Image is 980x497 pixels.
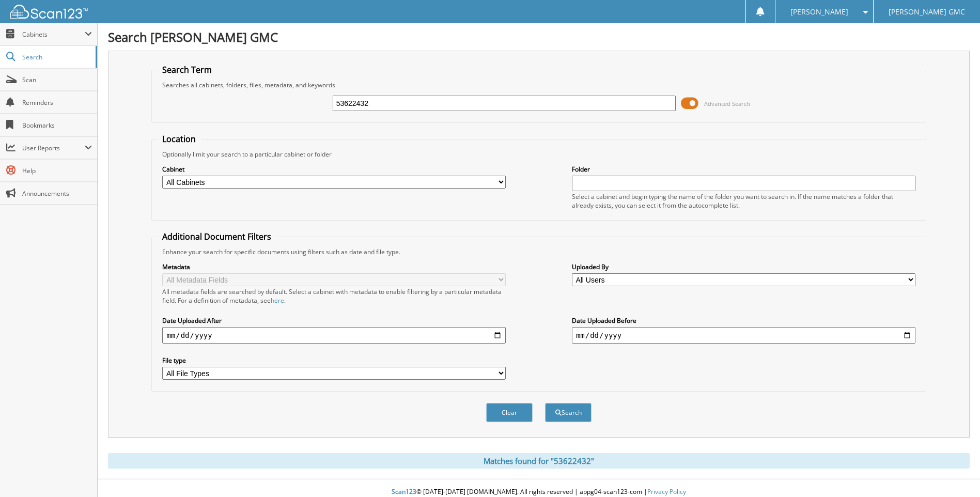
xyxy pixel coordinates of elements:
[22,121,92,130] span: Bookmarks
[572,192,915,210] div: Select a cabinet and begin typing the name of the folder you want to search in. If the name match...
[162,327,506,344] input: start
[157,150,920,159] div: Optionally limit your search to a particular cabinet or folder
[271,296,284,305] a: here
[22,144,85,152] span: User Reports
[704,100,750,107] span: Advanced Search
[486,403,533,422] button: Clear
[647,487,686,496] a: Privacy Policy
[572,316,915,325] label: Date Uploaded Before
[162,316,506,325] label: Date Uploaded After
[108,453,970,469] div: Matches found for "53622432"
[572,165,915,174] label: Folder
[157,247,920,256] div: Enhance your search for specific documents using filters such as date and file type.
[157,231,276,242] legend: Additional Document Filters
[22,75,92,84] span: Scan
[889,9,965,15] span: [PERSON_NAME] GMC
[22,189,92,198] span: Announcements
[545,403,592,422] button: Search
[157,64,217,75] legend: Search Term
[108,28,970,45] h1: Search [PERSON_NAME] GMC
[22,30,85,39] span: Cabinets
[22,53,90,61] span: Search
[10,5,88,19] img: scan123-logo-white.svg
[790,9,848,15] span: [PERSON_NAME]
[162,262,506,271] label: Metadata
[162,165,506,174] label: Cabinet
[22,166,92,175] span: Help
[162,356,506,365] label: File type
[162,287,506,305] div: All metadata fields are searched by default. Select a cabinet with metadata to enable filtering b...
[572,327,915,344] input: end
[157,133,201,145] legend: Location
[157,81,920,89] div: Searches all cabinets, folders, files, metadata, and keywords
[392,487,416,496] span: Scan123
[572,262,915,271] label: Uploaded By
[22,98,92,107] span: Reminders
